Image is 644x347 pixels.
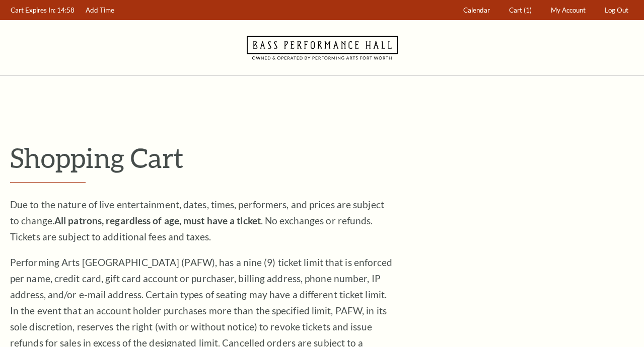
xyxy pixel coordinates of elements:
span: 14:58 [57,6,75,14]
a: Cart (1) [505,1,537,20]
a: Log Out [600,1,633,20]
span: Cart Expires In: [11,6,55,14]
strong: All patrons, regardless of age, must have a ticket [54,215,261,226]
p: Shopping Cart [10,141,634,174]
a: Add Time [81,1,119,20]
span: Cart [509,6,522,14]
span: My Account [551,6,586,14]
a: Calendar [459,1,495,20]
a: My Account [546,1,591,20]
span: Calendar [463,6,490,14]
span: Due to the nature of live entertainment, dates, times, performers, and prices are subject to chan... [10,199,384,242]
span: (1) [524,6,532,14]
